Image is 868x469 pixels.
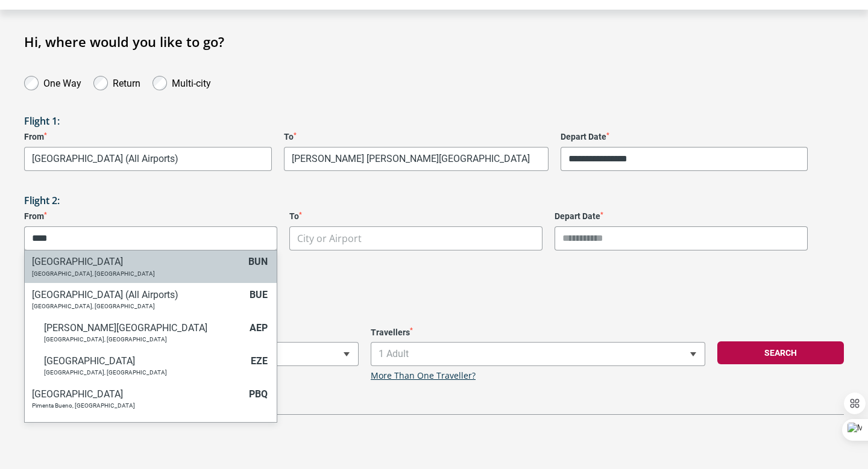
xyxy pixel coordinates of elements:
label: From [24,211,277,222]
h6: [GEOGRAPHIC_DATA] [32,388,243,400]
p: [GEOGRAPHIC_DATA], [GEOGRAPHIC_DATA] [44,336,244,343]
p: [GEOGRAPHIC_DATA], [GEOGRAPHIC_DATA] [32,270,242,278]
h1: Hi, where would you like to go? [24,34,844,49]
span: Santiago, Chile [284,147,549,171]
p: Pimenta Bueno, [GEOGRAPHIC_DATA] [32,402,243,409]
span: 1 Adult [371,343,705,365]
h6: [GEOGRAPHIC_DATA] [44,355,245,367]
label: From [24,132,272,142]
span: Melbourne, Australia [25,148,271,170]
span: City or Airport [290,227,542,250]
a: More Than One Traveller? [371,371,476,381]
label: Multi-city [172,75,211,89]
label: Return [113,75,140,89]
label: To [289,211,542,222]
span: BUN [248,256,268,267]
p: [GEOGRAPHIC_DATA], [GEOGRAPHIC_DATA] [32,303,244,310]
span: Santiago, Chile [285,148,548,170]
h3: Flight 1: [24,116,844,127]
h6: [PERSON_NAME][GEOGRAPHIC_DATA] [44,322,244,334]
h6: [GEOGRAPHIC_DATA] (All Airports) [32,289,244,300]
input: Search [25,226,277,250]
span: EZE [251,355,268,367]
label: One Way [43,75,81,89]
button: Search [717,341,844,364]
h6: Mayor [PERSON_NAME][GEOGRAPHIC_DATA] [32,421,244,432]
p: [GEOGRAPHIC_DATA], [GEOGRAPHIC_DATA] [44,369,245,376]
label: Depart Date [555,211,808,222]
span: City or Airport [24,226,277,250]
label: To [284,132,549,142]
h3: Flight 2: [24,195,844,207]
span: AEP [250,322,268,334]
span: Melbourne, Australia [24,147,272,171]
label: Depart Date [561,132,808,142]
span: City or Airport [297,232,362,245]
span: City or Airport [289,226,542,250]
span: BUE [250,289,268,300]
span: STD [250,421,268,432]
span: PBQ [249,388,268,400]
span: 1 Adult [371,342,705,366]
label: Travellers [371,328,705,338]
h6: [GEOGRAPHIC_DATA] [32,256,242,267]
